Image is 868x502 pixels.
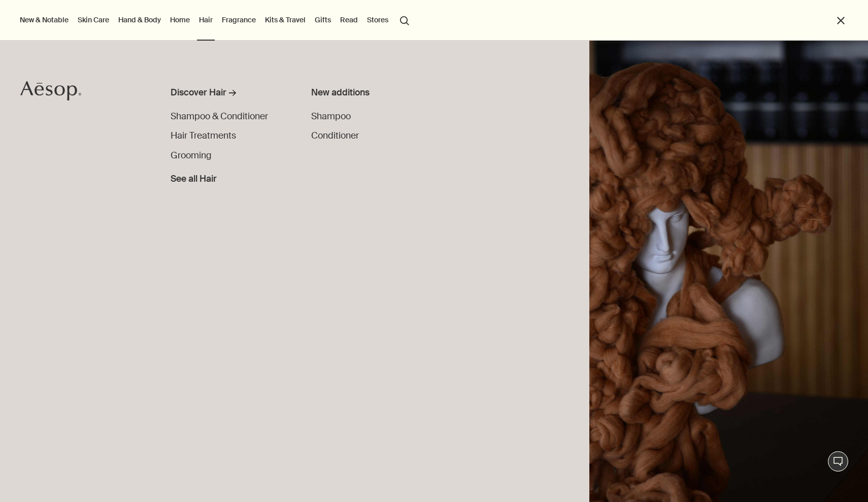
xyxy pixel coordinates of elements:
[338,13,360,26] a: Read
[76,13,111,26] a: Skin Care
[116,13,163,26] a: Hand & Body
[311,110,351,124] a: Shampoo
[589,41,868,502] img: Mannequin bust wearing wig made of wool.
[171,86,226,100] div: Discover Hair
[263,13,308,26] a: Kits & Travel
[168,13,192,26] a: Home
[171,86,285,104] a: Discover Hair
[311,86,450,100] div: New additions
[171,111,268,122] span: Shampoo & Conditioner
[220,13,258,26] a: Fragrance
[828,451,848,472] button: Live Assistance
[365,13,390,26] button: Stores
[171,150,212,161] span: Grooming
[313,13,333,26] a: Gifts
[18,78,84,106] a: Aesop
[171,173,217,186] span: See all Hair
[18,13,71,26] button: New & Notable
[311,111,351,122] span: Shampoo
[311,129,359,143] a: Conditioner
[171,169,217,186] a: See all Hair
[171,149,212,163] a: Grooming
[171,130,236,142] span: Hair Treatments
[197,13,215,26] a: Hair
[835,15,847,26] button: Close the Menu
[395,10,414,29] button: Open search
[311,130,359,142] span: Conditioner
[20,81,81,101] svg: Aesop
[171,129,236,143] a: Hair Treatments
[171,110,268,124] a: Shampoo & Conditioner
